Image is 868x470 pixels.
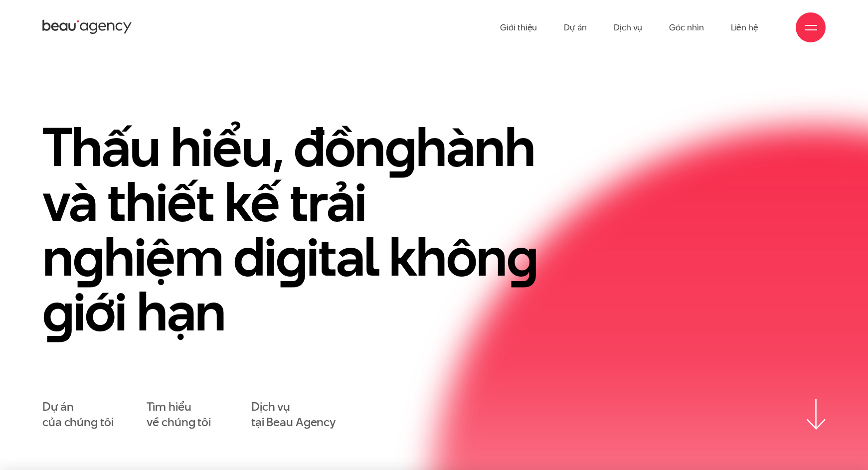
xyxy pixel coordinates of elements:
a: Tìm hiểuvề chúng tôi [147,399,211,430]
en: g [276,219,307,294]
h1: Thấu hiểu, đồn hành và thiết kế trải n hiệm di ital khôn iới hạn [42,120,556,339]
a: Dự áncủa chúng tôi [42,399,113,430]
en: g [507,219,537,294]
a: Dịch vụtại Beau Agency [251,399,336,430]
en: g [385,110,416,184]
en: g [42,274,73,349]
en: g [73,219,104,294]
